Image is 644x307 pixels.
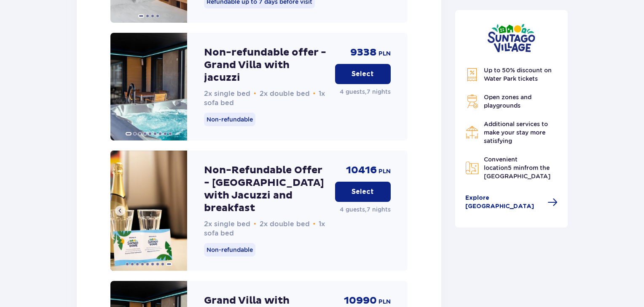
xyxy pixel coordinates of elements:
[204,46,328,84] p: Non-refundable offer - Grand Villa with jacuzzi
[487,24,535,53] img: Suntago Village
[260,90,310,98] span: 2x double bed
[378,298,391,306] span: PLN
[344,294,377,307] span: 10990
[110,33,187,140] img: Non-refundable offer - Grand Villa with jacuzzi
[254,220,256,228] span: •
[484,121,548,144] span: Additional services to make your stay more satisfying
[313,90,316,98] span: •
[465,95,479,108] img: Grill Icon
[204,243,255,257] p: Non-refundable
[352,187,374,196] p: Select
[204,164,328,214] p: Non-Refundable Offer - [GEOGRAPHIC_DATA] with Jacuzzi and breakfast
[484,156,550,180] span: Convenient location from the [GEOGRAPHIC_DATA]
[352,69,374,79] p: Select
[484,67,552,82] span: Up to 50% discount on Water Park tickets
[484,94,531,109] span: Open zones and playgrounds
[204,90,250,98] span: 2x single bed
[465,126,479,139] img: Restaurant Icon
[335,64,391,84] button: Select
[378,50,391,58] span: PLN
[378,167,391,176] span: PLN
[204,220,250,228] span: 2x single bed
[340,87,391,96] p: 4 guests , 7 nights
[254,90,256,98] span: •
[465,161,479,175] img: Map Icon
[465,194,543,211] span: Explore [GEOGRAPHIC_DATA]
[346,164,377,177] span: 10416
[508,164,524,171] span: 5 min
[313,220,316,228] span: •
[465,68,479,82] img: Discount Icon
[465,194,558,211] a: Explore [GEOGRAPHIC_DATA]
[350,46,377,59] span: 9338
[335,182,391,202] button: Select
[260,220,310,228] span: 2x double bed
[204,113,255,126] p: Non-refundable
[340,205,391,214] p: 4 guests , 7 nights
[110,151,187,271] img: Non-Refundable Offer - Grand Villa with Jacuzzi and breakfast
